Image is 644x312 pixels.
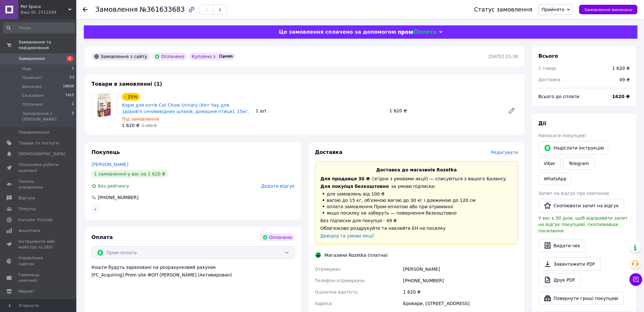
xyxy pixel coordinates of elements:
span: Покупці [18,206,36,212]
span: Доставка [315,149,343,155]
span: Каталог ProSale [18,217,53,223]
time: [DATE] 15:38 [489,54,518,59]
span: Pet Space [21,4,68,10]
div: Повернутися назад [83,6,88,13]
span: 7415 [65,93,74,98]
a: WhatsApp [539,172,572,185]
li: оплата замовлення Пром-оплатою або при отриманні [321,203,513,210]
span: 2 160 ₴ [142,123,157,128]
button: Чат з покупцем [630,273,642,286]
button: Повернути гроші покупцеві [539,292,624,305]
span: Для продавця 30 ₴ [321,176,370,181]
div: [PHONE_NUMBER] [97,194,139,201]
img: prom [219,55,233,58]
input: Пошук [3,22,75,34]
span: Адреса [315,301,332,306]
li: для замовлень від 100 ₴ [321,191,513,197]
span: Оціночна вартість [315,289,358,295]
span: Замовлення виконано [584,7,633,12]
span: Виконані [22,84,42,90]
span: Під замовлення [122,116,159,122]
span: 23 [70,75,74,81]
a: Друк PDF [539,273,581,287]
div: 1 620 ₴ [402,286,519,298]
span: 1 товар [539,66,556,71]
div: 1 620 ₴ [387,106,503,115]
a: Редагувати [505,104,518,117]
span: Для покупця безкоштовно [321,184,389,189]
span: Написати покупцеві [539,133,586,138]
span: Оплата [92,234,113,240]
div: (згідно з умовами акції) — списуються з вашого Балансу. [321,176,513,182]
span: Повідомлення [18,129,49,135]
span: Панель управління [18,179,59,190]
span: Замовлення [18,56,45,62]
button: Скопіювати запит на відгук [539,199,624,212]
div: 1 620 ₴ [613,65,630,71]
span: Маркет [18,289,35,294]
span: Товари та послуги [18,140,59,146]
div: Магазини Rozetka (платна) [323,252,390,258]
a: Viber [539,157,561,170]
span: У вас є 30 днів, щоб відправити запит на відгук покупцеві, скопіювавши посилання. [539,216,628,233]
span: 18838 [63,84,74,90]
div: Статус замовлення [474,6,533,13]
span: 1 [72,66,74,72]
img: evopay logo [398,29,436,35]
span: Редагувати [491,150,518,155]
span: Додати відгук [261,183,295,189]
div: - 25% [122,93,140,101]
span: [DEMOGRAPHIC_DATA] [18,151,65,157]
span: Інструменти веб-майстра та SEO [18,239,59,250]
div: Куплено з [189,53,236,60]
div: [PERSON_NAME] [402,263,519,275]
b: 1620 ₴ [612,94,630,99]
span: 0 [72,111,74,122]
a: Корм для котів Cat Chow Urinary (Кет Чау для здоров'я сечовивідних шляхів, домашня птиця), 15кг. [122,103,249,114]
span: Оплачені [22,102,42,107]
img: Корм для котів Cat Chow Urinary (Кет Чау для здоров'я сечовивідних шляхів, домашня птиця), 15кг. [94,93,115,118]
span: Прийняті [22,75,42,81]
span: Отримувач [315,267,341,272]
span: 1 620 ₴ [122,123,139,128]
span: Доставка [539,77,560,82]
span: 1 [72,102,74,107]
span: Запит на відгук про компанію [539,191,609,196]
span: Замовлення та повідомлення [18,39,76,51]
div: Оплачено [260,234,295,241]
div: 49 ₴ [616,73,634,87]
li: вагою до 15 кг, об'ємною вагою до 30 кг і довжиною до 120 см [321,197,513,203]
button: Видати чек [539,239,586,252]
div: 1 замовлення у вас на 1 620 ₴ [92,170,168,178]
span: Телефон отримувача [315,278,365,283]
div: Обов'язково роздрукуйте та наклейте ЕН на посилку [321,225,513,231]
div: Кошти будуть зараховані на розрахунковий рахунок [92,264,295,278]
span: 1 [67,56,73,61]
a: Telegram [563,157,594,170]
span: Управління сайтом [18,255,59,267]
a: [PERSON_NAME] [92,162,128,167]
span: Покупець [92,149,120,155]
span: Всього до сплати [539,94,580,99]
a: Завантажити PDF [539,257,601,271]
div: Ваш ID: 2712264 [21,10,76,15]
span: Замовлення з [PERSON_NAME] [22,111,72,122]
div: Бровари, [STREET_ADDRESS] [402,298,519,309]
div: Замовлення з сайту [92,53,150,60]
span: Прийнято [542,7,565,12]
button: Надіслати інструкцію [539,141,610,155]
span: №361633683 [140,6,185,13]
div: [PHONE_NUMBER] [402,275,519,286]
span: Всього [539,53,558,59]
span: Товари в замовленні (1) [92,81,162,87]
span: Без рейтингу [98,183,129,189]
a: Довідка та умови Акції [321,233,374,238]
span: Замовлення [95,6,138,13]
div: Без підписки для покупця - 49 ₴ [321,217,513,224]
span: Показники роботи компанії [18,162,59,173]
div: за умови підписки: [321,183,513,189]
button: Замовлення виконано [579,5,638,14]
span: Дії [539,120,546,126]
div: Оплачено [152,53,186,60]
span: Доставка до магазинів Rozetka [376,167,457,172]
